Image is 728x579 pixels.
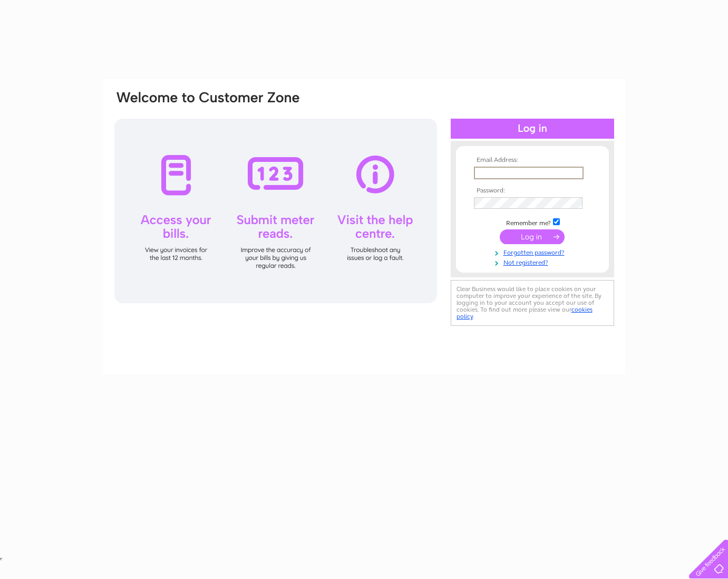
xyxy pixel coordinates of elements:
[471,187,594,195] th: Password:
[471,157,594,164] th: Email Address:
[471,217,594,227] td: Remember me?
[474,247,594,257] a: Forgotten password?
[474,257,594,267] a: Not registered?
[457,306,593,320] a: cookies policy
[500,229,565,244] input: Submit
[451,280,614,326] div: Clear Business would like to place cookies on your computer to improve your experience of the sit...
